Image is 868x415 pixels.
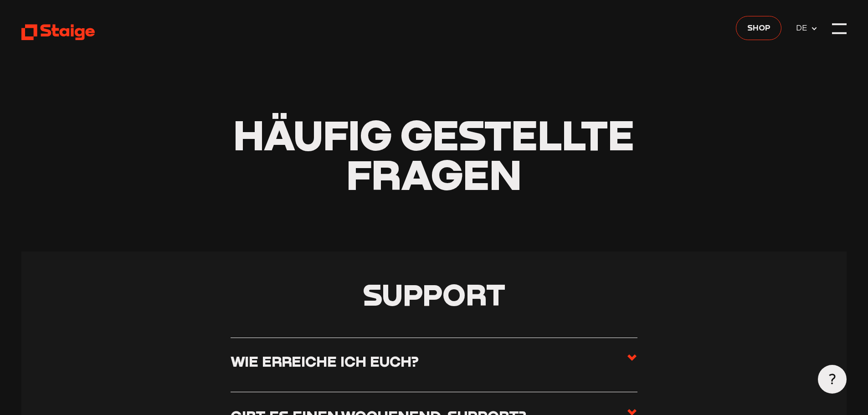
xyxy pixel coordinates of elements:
span: Shop [747,21,770,34]
h3: Wie erreiche ich euch? [231,352,419,370]
span: Häufig gestellte Fragen [233,109,634,199]
span: Support [363,277,505,312]
span: DE [796,21,811,34]
a: Shop [736,16,781,40]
